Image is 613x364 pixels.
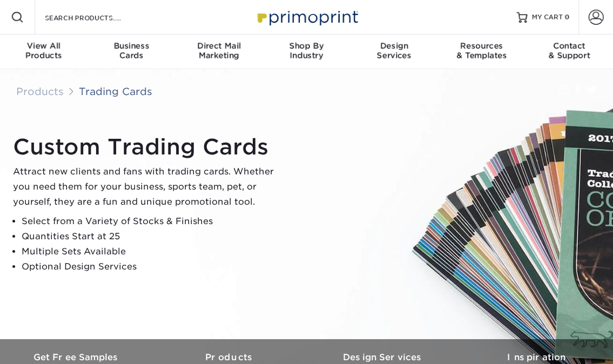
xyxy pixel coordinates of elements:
div: Industry [262,41,350,60]
a: DesignServices [351,35,438,69]
li: Multiple Sets Available [22,244,283,259]
a: Products [16,85,64,97]
img: Primoprint [253,5,361,29]
a: Trading Cards [79,85,152,97]
span: Contact [526,41,613,51]
input: SEARCH PRODUCTS..... [44,11,149,24]
span: Resources [438,41,526,51]
div: & Templates [438,41,526,60]
h3: Design Services [307,352,460,362]
h3: Inspiration [460,352,613,362]
li: Select from a Variety of Stocks & Finishes [22,214,283,229]
span: 0 [565,14,570,21]
span: Design [351,41,438,51]
div: Marketing [175,41,262,60]
a: Contact& Support [526,35,613,69]
li: Optional Design Services [22,259,283,274]
span: Business [87,41,175,51]
div: & Support [526,41,613,60]
a: Direct MailMarketing [175,35,262,69]
h3: Products [153,352,307,362]
span: Shop By [262,41,350,51]
li: Quantities Start at 25 [22,229,283,244]
a: Resources& Templates [438,35,526,69]
a: BusinessCards [87,35,175,69]
p: Attract new clients and fans with trading cards. Whether you need them for your business, sports ... [13,164,283,210]
div: Cards [87,41,175,60]
span: Direct Mail [175,41,262,51]
span: MY CART [532,13,563,22]
div: Services [351,41,438,60]
a: Shop ByIndustry [262,35,350,69]
h1: Custom Trading Cards [13,134,283,160]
